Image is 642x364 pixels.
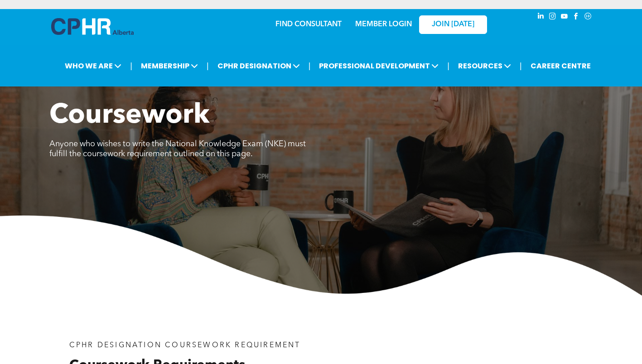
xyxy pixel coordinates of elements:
li: | [447,57,449,75]
a: CAREER CENTRE [528,57,594,74]
img: A blue and white logo for cp alberta [51,18,134,35]
a: facebook [571,11,581,24]
span: CPHR DESIGNATION COURSEWORK REQUIREMENT [69,342,301,349]
span: RESOURCES [455,57,514,74]
a: youtube [560,11,570,24]
span: JOIN [DATE] [432,20,474,29]
li: | [207,57,209,75]
span: Anyone who wishes to write the National Knowledge Exam (NKE) must fulfill the coursework requirem... [49,140,306,158]
a: Social network [583,11,593,24]
span: Coursework [49,102,210,129]
span: PROFESSIONAL DEVELOPMENT [316,57,441,74]
span: WHO WE ARE [62,57,124,74]
a: JOIN [DATE] [419,15,487,34]
a: MEMBER LOGIN [355,21,412,28]
span: CPHR DESIGNATION [215,57,303,74]
li: | [309,57,311,75]
a: FIND CONSULTANT [275,21,342,28]
a: linkedin [536,11,546,24]
li: | [520,57,522,75]
li: | [130,57,132,75]
a: instagram [548,11,558,24]
span: MEMBERSHIP [138,57,201,74]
